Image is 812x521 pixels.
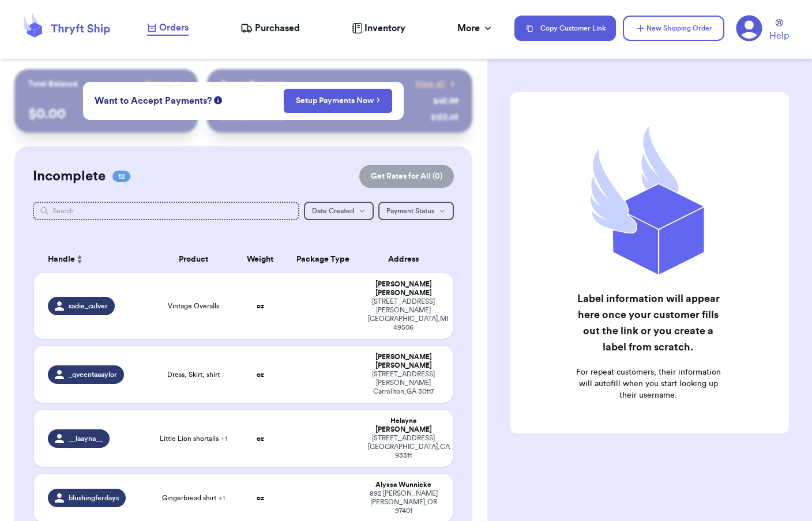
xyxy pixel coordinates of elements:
[368,489,439,515] div: 892 [PERSON_NAME] [PERSON_NAME] , OR 97401
[145,78,170,90] span: Payout
[69,434,103,443] span: __laayna__
[312,207,354,214] span: Date Created
[368,280,439,297] div: [PERSON_NAME] [PERSON_NAME]
[95,94,212,108] span: Want to Accept Payments?
[296,95,381,107] a: Setup Payments Now
[304,202,374,220] button: Date Created
[159,21,189,35] span: Orders
[415,78,458,90] a: View all
[257,435,264,442] strong: oz
[28,78,78,90] p: Total Balance
[221,435,227,442] span: + 1
[75,252,84,266] button: Sort ascending
[433,96,458,107] div: $ 45.99
[152,246,235,273] th: Product
[145,78,184,90] a: Payout
[769,19,789,43] a: Help
[378,202,454,220] button: Payment Status
[147,21,189,36] a: Orders
[69,493,119,503] span: blushingferdays
[48,254,75,266] span: Handle
[235,246,285,273] th: Weight
[457,21,494,35] div: More
[257,303,264,309] strong: oz
[69,370,117,379] span: _qveentaaaylor
[769,29,789,43] span: Help
[160,434,227,443] span: Little Lion shortalls
[361,246,453,273] th: Address
[623,16,724,41] button: New Shipping Order
[285,246,361,273] th: Package Type
[368,353,439,370] div: [PERSON_NAME] [PERSON_NAME]
[571,367,725,401] p: For repeat customers, their information will autofill when you start looking up their username.
[364,21,405,35] span: Inventory
[431,112,458,123] div: $ 123.45
[368,417,439,434] div: Helayna [PERSON_NAME]
[33,202,299,220] input: Search
[571,290,725,355] h2: Label information will appear here once your customer fills out the link or you create a label fr...
[368,481,439,489] div: Alyssa Wunnicke
[28,105,184,123] p: $ 0.00
[221,78,285,90] p: Recent Payments
[257,371,264,378] strong: oz
[514,16,616,41] button: Copy Customer Link
[162,493,225,503] span: Gingerbread shirt
[352,21,405,35] a: Inventory
[368,434,439,460] div: [STREET_ADDRESS] [GEOGRAPHIC_DATA] , CA 93311
[69,301,108,311] span: sadie_culver
[33,167,106,186] h2: Incomplete
[368,297,439,332] div: [STREET_ADDRESS][PERSON_NAME] [GEOGRAPHIC_DATA] , MI 49506
[112,171,130,182] span: 12
[284,89,393,113] button: Setup Payments Now
[219,494,225,501] span: + 1
[368,370,439,396] div: [STREET_ADDRESS][PERSON_NAME] Carrollton , GA 30117
[359,165,454,188] button: Get Rates for All (0)
[386,207,434,214] span: Payment Status
[168,301,219,311] span: Vintage Overalls
[167,370,220,379] span: Dress, Skirt, shirt
[240,21,300,35] a: Purchased
[257,494,264,501] strong: oz
[255,21,300,35] span: Purchased
[415,78,445,90] span: View all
